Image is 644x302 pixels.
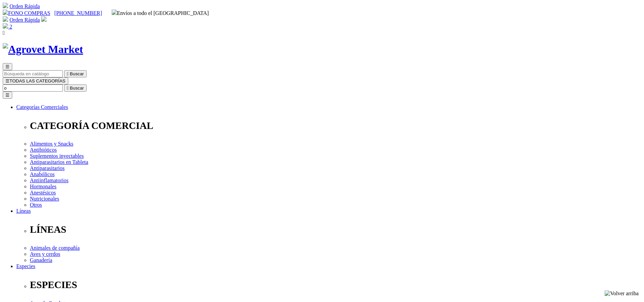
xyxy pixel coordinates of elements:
a: Antibióticos [30,147,57,153]
img: shopping-cart.svg [3,16,8,22]
a: Nutricionales [30,196,59,202]
img: shopping-bag.svg [3,23,8,29]
input: Buscar [3,70,63,77]
span: Buscar [70,86,84,91]
a: Categorías Comerciales [16,104,68,110]
input: Buscar [3,84,63,92]
iframe: Brevo live chat [3,228,117,299]
img: Agrovet Market [3,43,83,56]
a: FONO COMPRAS [3,10,50,16]
p: ESPECIES [30,279,641,290]
a: [PHONE_NUMBER] [54,10,102,16]
img: Volver arriba [605,290,639,297]
span: ☰ [5,78,10,83]
a: Antiparasitarios en Tableta [30,159,88,165]
a: Suplementos inyectables [30,153,84,159]
a: Anestésicos [30,190,56,195]
span: ☰ [5,64,10,69]
a: Anabólicos [30,171,55,177]
a: Antiparasitarios [30,165,65,171]
a: Otros [30,202,42,208]
a: Orden Rápida [10,3,40,9]
p: CATEGORÍA COMERCIAL [30,120,641,131]
span: Envíos a todo el [GEOGRAPHIC_DATA] [112,10,209,16]
i:  [67,86,69,91]
img: delivery-truck.svg [112,10,117,15]
a: 2 [3,24,12,30]
a: Alimentos y Snacks [30,141,73,147]
a: Orden Rápida [10,17,40,23]
a: Líneas [16,208,31,214]
img: user.svg [41,16,47,22]
button: ☰ [3,92,12,99]
button: ☰TODAS LAS CATEGORÍAS [3,77,68,84]
span: Buscar [70,71,84,76]
button:  Buscar [64,84,87,92]
a: Hormonales [30,184,56,189]
a: Antiinflamatorios [30,177,69,183]
i:  [67,71,69,76]
p: LÍNEAS [30,224,641,235]
img: phone.svg [3,10,8,15]
button:  Buscar [64,70,87,77]
i:  [3,30,5,36]
a: Acceda a su cuenta de cliente [41,17,47,23]
span: 2 [10,24,12,30]
img: shopping-cart.svg [3,3,8,8]
button: ☰ [3,63,12,70]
